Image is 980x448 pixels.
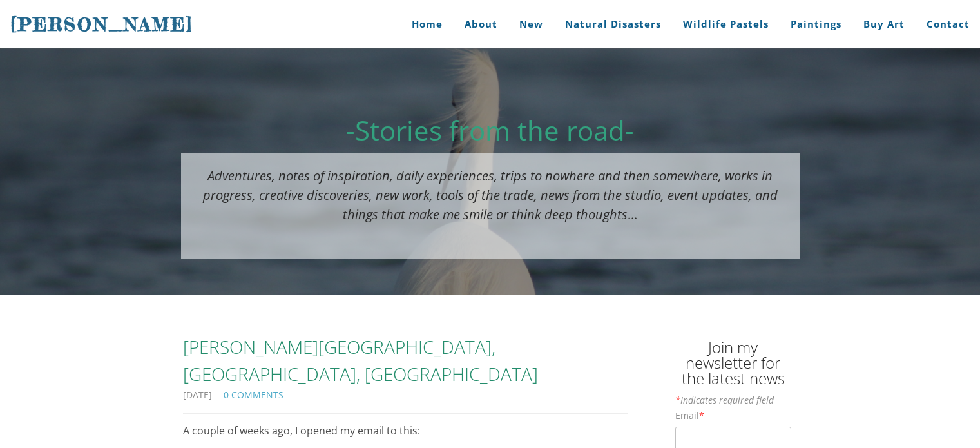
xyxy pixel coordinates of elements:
[224,389,283,401] a: 0 Comments
[203,167,778,223] font: ...
[183,391,212,402] span: [DATE]
[675,340,791,393] h2: Join my newsletter for the latest news
[181,117,800,144] h2: -Stories from the road-
[203,167,778,223] em: Adventures, notes of inspiration, daily experiences, trips to nowhere and then somewhere, works i...
[675,396,774,405] label: Indicates required field
[183,333,628,387] a: [PERSON_NAME][GEOGRAPHIC_DATA], [GEOGRAPHIC_DATA], [GEOGRAPHIC_DATA]​
[10,12,193,37] a: [PERSON_NAME]
[183,423,628,438] div: A couple of weeks ago, I opened my email to this:
[675,411,704,420] label: Email
[10,14,193,35] span: [PERSON_NAME]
